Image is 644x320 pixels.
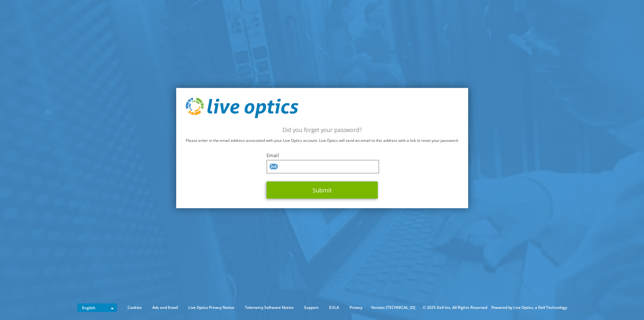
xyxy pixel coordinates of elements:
a: Live Optics Privacy Notice [184,304,239,311]
a: Privacy [345,304,367,311]
li: © 2025 Dell Inc. All Rights Reserved [419,304,490,311]
a: Cookies [123,304,147,311]
a: Ads and Email [148,304,183,311]
button: Submit [267,182,378,199]
a: EULA [324,304,344,311]
img: live_optics_svg.svg [186,97,298,118]
li: Powered by Live Optics, a Dell Technology [491,304,567,311]
a: Support [299,304,323,311]
label: Email [267,152,378,158]
p: Please enter in the email address associated with your Live Optics account. Live Optics will send... [186,137,459,144]
a: Telemetry Software Notice [240,304,298,311]
li: Version [TECHNICAL_ID] [368,304,419,311]
h2: Did you forget your password? [186,126,459,133]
